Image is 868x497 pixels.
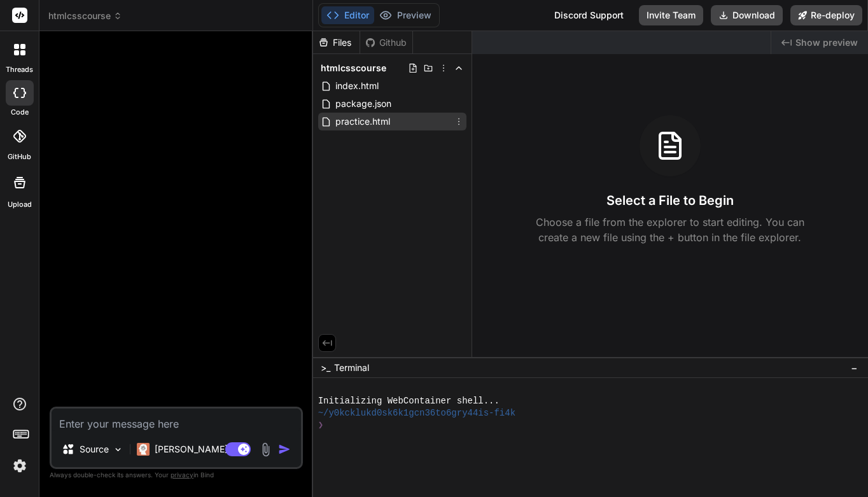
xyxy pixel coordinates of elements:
span: Show preview [795,36,858,49]
span: htmlcsscourse [321,62,386,74]
img: settings [9,455,31,477]
span: − [851,361,858,374]
span: ❯ [318,419,323,431]
button: Re-deploy [790,5,862,25]
label: code [11,107,29,118]
span: ~/y0kcklukd0sk6k1gcn36to6gry44is-fi4k [318,407,515,419]
button: Invite Team [639,5,703,25]
label: Upload [8,199,32,210]
span: Terminal [334,361,369,374]
span: Initializing WebContainer shell... [318,395,500,407]
div: Github [360,36,412,49]
button: Download [711,5,783,25]
p: [PERSON_NAME] 4 S.. [155,443,249,456]
img: Pick Models [113,444,123,455]
span: index.html [334,78,380,94]
p: Choose a file from the explorer to start editing. You can create a new file using the + button in... [528,214,813,245]
img: icon [278,443,291,456]
span: practice.html [334,114,391,129]
p: Source [80,443,109,456]
span: package.json [334,96,393,111]
div: Discord Support [547,5,631,25]
label: GitHub [8,151,31,162]
span: privacy [171,471,193,479]
button: Editor [321,6,374,24]
label: threads [6,64,33,75]
div: Files [313,36,360,49]
button: Preview [374,6,437,24]
h3: Select a File to Begin [606,192,734,209]
span: htmlcsscourse [48,10,122,22]
img: Claude 4 Sonnet [137,443,150,456]
img: attachment [258,442,273,457]
span: >_ [321,361,330,374]
button: − [848,358,860,378]
p: Always double-check its answers. Your in Bind [50,469,303,481]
